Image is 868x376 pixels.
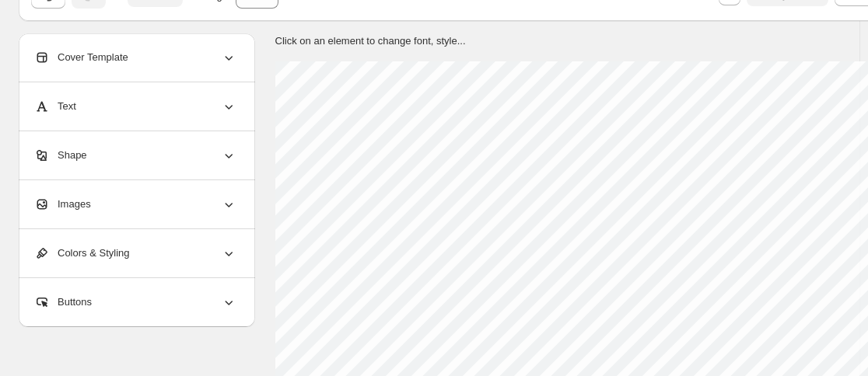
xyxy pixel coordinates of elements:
[34,50,128,65] span: Cover Template
[34,197,91,212] span: Images
[34,99,76,114] span: Text
[275,33,466,49] p: Click on an element to change font, style...
[34,148,87,163] span: Shape
[34,294,92,310] span: Buttons
[34,245,129,261] span: Colors & Styling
